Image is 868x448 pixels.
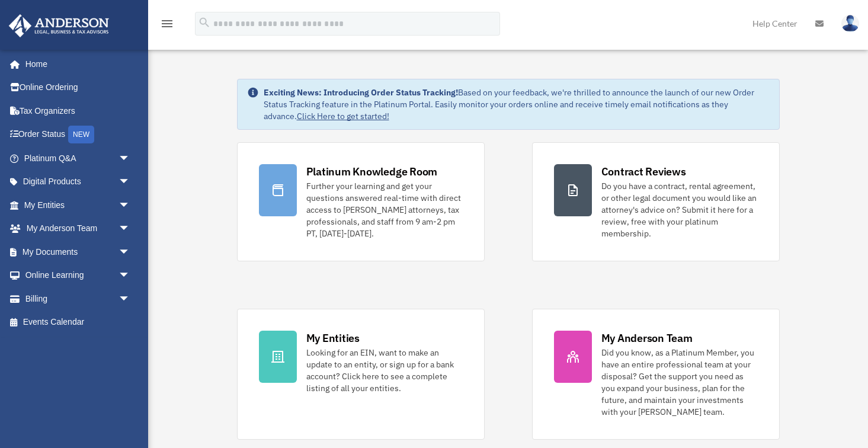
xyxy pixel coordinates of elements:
[118,240,142,264] span: arrow_drop_down
[8,287,148,311] a: Billingarrow_drop_down
[118,146,142,171] span: arrow_drop_down
[8,52,142,76] a: Home
[68,126,94,143] div: NEW
[532,142,780,261] a: Contract Reviews Do you have a contract, rental agreement, or other legal document you would like...
[8,193,148,217] a: My Entitiesarrow_drop_down
[841,15,859,32] img: User Pic
[601,331,693,345] div: My Anderson Team
[306,331,360,345] div: My Entities
[264,87,458,98] strong: Exciting News: Introducing Order Status Tracking!
[118,217,142,241] span: arrow_drop_down
[601,180,758,239] div: Do you have a contract, rental agreement, or other legal document you would like an attorney's ad...
[118,264,142,288] span: arrow_drop_down
[8,76,148,100] a: Online Ordering
[8,99,148,123] a: Tax Organizers
[8,170,148,194] a: Digital Productsarrow_drop_down
[264,87,770,122] div: Based on your feedback, we're thrilled to announce the launch of our new Order Status Tracking fe...
[237,309,485,440] a: My Entities Looking for an EIN, want to make an update to an entity, or sign up for a bank accoun...
[297,111,389,121] a: Click Here to get started!
[532,309,780,440] a: My Anderson Team Did you know, as a Platinum Member, you have an entire professional team at your...
[118,193,142,217] span: arrow_drop_down
[8,264,148,287] a: Online Learningarrow_drop_down
[306,164,438,179] div: Platinum Knowledge Room
[118,170,142,194] span: arrow_drop_down
[237,142,485,261] a: Platinum Knowledge Room Further your learning and get your questions answered real-time with dire...
[8,146,148,170] a: Platinum Q&Aarrow_drop_down
[160,17,174,31] i: menu
[8,240,148,264] a: My Documentsarrow_drop_down
[118,287,142,311] span: arrow_drop_down
[306,347,463,394] div: Looking for an EIN, want to make an update to an entity, or sign up for a bank account? Click her...
[306,180,463,239] div: Further your learning and get your questions answered real-time with direct access to [PERSON_NAM...
[8,123,148,147] a: Order StatusNEW
[601,347,758,418] div: Did you know, as a Platinum Member, you have an entire professional team at your disposal? Get th...
[8,217,148,241] a: My Anderson Teamarrow_drop_down
[601,164,686,179] div: Contract Reviews
[160,21,174,31] a: menu
[8,311,148,334] a: Events Calendar
[5,14,113,37] img: Anderson Advisors Platinum Portal
[198,16,211,29] i: search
